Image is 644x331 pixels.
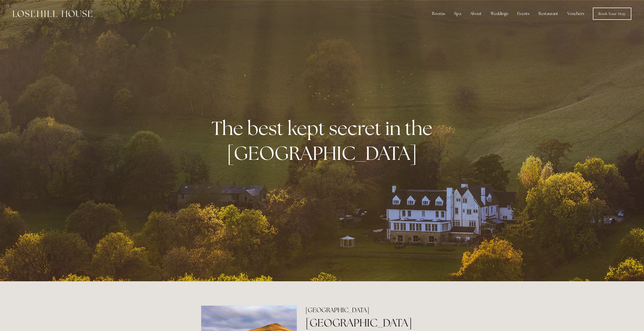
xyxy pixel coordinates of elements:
[305,315,443,330] h1: [GEOGRAPHIC_DATA]
[305,306,443,315] h2: [GEOGRAPHIC_DATA]
[534,9,562,19] div: Restaurant
[513,9,533,19] div: Events
[450,9,465,19] div: Spa
[212,116,437,165] strong: The best kept secret in the [GEOGRAPHIC_DATA]
[13,10,92,17] img: Losehill House
[466,9,486,19] div: About
[487,9,512,19] div: Weddings
[563,9,588,19] a: Vouchers
[593,8,631,20] a: Book Your Stay
[428,9,449,19] div: Rooms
